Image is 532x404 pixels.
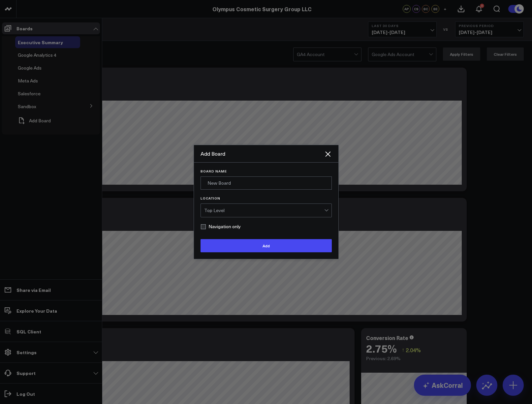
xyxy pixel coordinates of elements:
[201,176,332,190] input: New Board
[324,150,332,158] button: Close
[201,150,324,157] div: Add Board
[201,224,241,229] label: Navigation only
[201,169,332,173] label: Board Name
[201,239,332,252] button: Add
[201,196,332,200] label: Location
[204,208,324,213] div: Top Level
